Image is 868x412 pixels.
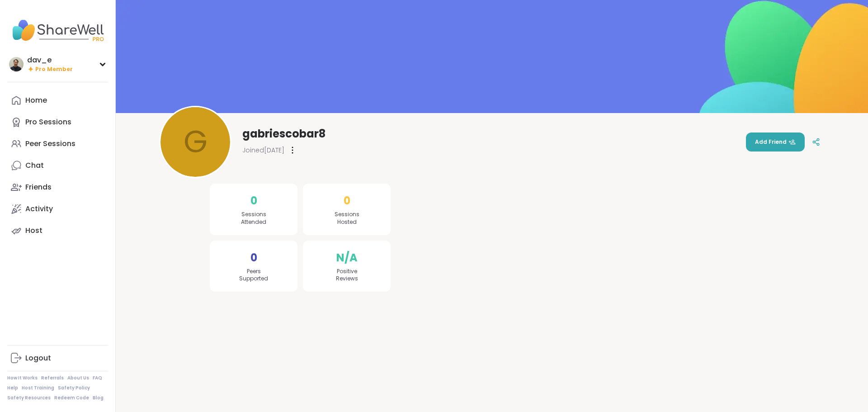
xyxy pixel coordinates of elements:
a: Logout [7,347,108,369]
div: Home [25,95,47,105]
span: gabriescobar8 [242,127,325,141]
div: Chat [25,161,44,170]
div: Logout [25,353,51,363]
a: Chat [7,155,108,176]
span: g [184,119,208,165]
div: Host [25,226,42,236]
span: Positive Reviews [336,268,358,283]
span: 0 [250,250,257,266]
span: 0 [250,193,257,209]
a: Host [7,220,108,242]
a: About Us [67,375,89,381]
a: Home [7,90,108,111]
img: ShareWell Nav Logo [7,14,108,46]
div: dav_e [27,55,73,65]
span: Sessions Attended [241,211,266,226]
a: Friends [7,176,108,198]
a: Safety Resources [7,395,51,401]
span: Pro Member [35,66,73,73]
a: Pro Sessions [7,111,108,133]
button: Add Friend [746,133,805,152]
div: Peer Sessions [25,139,75,149]
div: Pro Sessions [25,117,71,127]
a: How It Works [7,375,38,381]
a: Help [7,385,18,391]
a: Blog [93,395,104,401]
a: FAQ [93,375,102,381]
span: N/A [336,250,358,266]
a: Activity [7,198,108,220]
div: Activity [25,204,53,214]
a: Host Training [22,385,54,391]
img: dav_e [9,57,24,71]
div: Friends [25,182,52,192]
a: Redeem Code [54,395,89,401]
a: Peer Sessions [7,133,108,155]
a: Referrals [41,375,64,381]
span: Joined [DATE] [242,146,284,155]
span: Add Friend [755,138,796,146]
span: Sessions Hosted [335,211,359,226]
a: Safety Policy [58,385,90,391]
span: Peers Supported [239,268,268,283]
span: 0 [344,193,350,209]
